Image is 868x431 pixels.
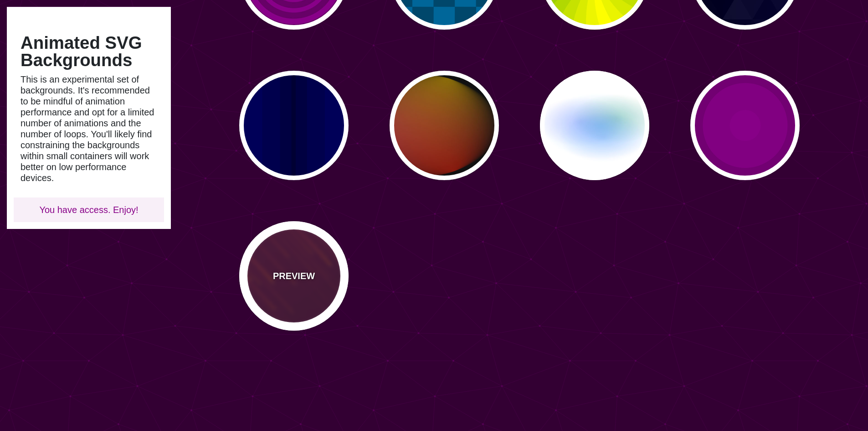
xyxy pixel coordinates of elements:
[21,74,157,183] p: This is an experimental set of backgrounds. It's recommended to be mindful of animation performan...
[540,71,649,180] button: a subtle prismatic blur that spins
[390,71,499,180] button: an oval that spins with an everchanging gradient
[21,204,157,215] p: You have access. Enjoy!
[239,221,349,331] button: PREVIEWmoving streaks of red gradient lines over purple background
[273,269,315,283] p: PREVIEW
[690,71,800,180] button: purple embedded circles that ripple out
[239,71,349,180] button: blue curtain animation effect
[21,34,157,69] h1: Animated SVG Backgrounds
